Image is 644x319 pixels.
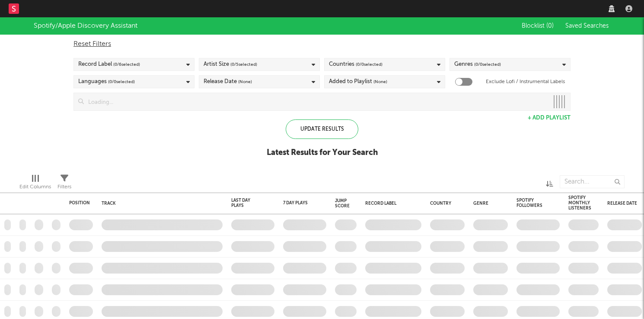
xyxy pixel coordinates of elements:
[19,171,51,196] div: Edit Columns
[335,198,350,209] div: Jump Score
[516,198,547,208] div: Spotify Followers
[474,59,501,70] span: ( 0 / 0 selected)
[454,59,501,70] div: Genres
[57,182,71,192] div: Filters
[267,148,378,158] div: Latest Results for Your Search
[473,201,504,206] div: Genre
[34,21,137,31] div: Spotify/Apple Discovery Assistant
[486,77,565,87] label: Exclude Lofi / Instrumental Labels
[329,77,387,87] div: Added to Playlist
[286,119,358,139] div: Update Results
[73,39,571,49] div: Reset Filters
[565,23,610,29] span: Saved Searches
[568,195,591,211] div: Spotify Monthly Listeners
[19,182,51,192] div: Edit Columns
[522,23,554,29] span: Blocklist
[373,77,387,87] span: (None)
[356,59,383,70] span: ( 0 / 0 selected)
[84,93,548,110] input: Loading...
[204,77,252,87] div: Release Date
[365,201,417,206] div: Record Label
[329,59,383,70] div: Countries
[546,23,554,29] span: ( 0 )
[57,171,71,196] div: Filters
[563,23,610,29] button: Saved Searches
[430,201,460,206] div: Country
[230,59,257,70] span: ( 0 / 5 selected)
[231,198,261,208] div: Last Day Plays
[560,175,625,188] input: Search...
[102,201,218,206] div: Track
[528,115,571,121] button: + Add Playlist
[607,201,638,206] div: Release Date
[78,77,135,87] div: Languages
[113,59,140,70] span: ( 0 / 6 selected)
[78,59,140,70] div: Record Label
[69,200,90,206] div: Position
[204,59,257,70] div: Artist Size
[238,77,252,87] span: (None)
[108,77,135,87] span: ( 0 / 0 selected)
[283,200,313,206] div: 7 Day Plays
